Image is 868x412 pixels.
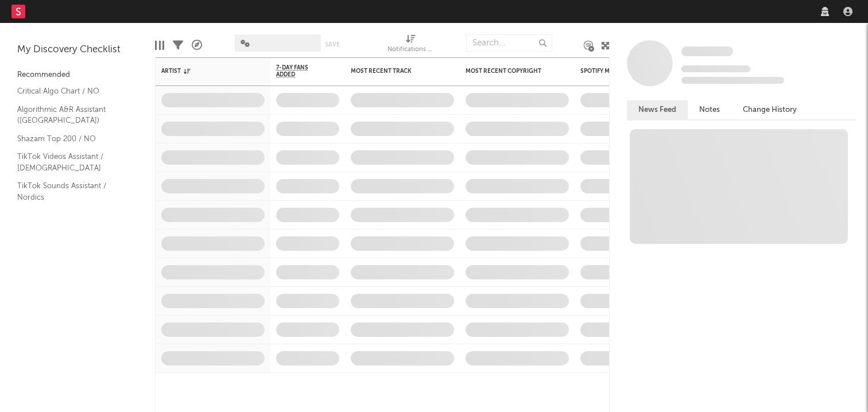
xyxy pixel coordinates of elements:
a: Critical Algo Chart / NO [17,85,126,98]
a: Algorithmic A&R Assistant ([GEOGRAPHIC_DATA]) [17,103,126,127]
div: Spotify Monthly Listeners [580,68,666,75]
span: 0 fans last week [681,77,784,84]
a: Shazam Top 200 / NO [17,133,126,145]
div: Notifications (Artist) [387,29,433,62]
div: Artist [161,68,247,75]
div: Most Recent Copyright [466,68,552,75]
a: TikTok Sounds Assistant / Nordics [17,180,126,203]
div: A&R Pipeline [192,29,202,62]
button: Change History [731,100,808,119]
span: Tracking Since: [DATE] [681,65,750,72]
div: Filters [173,29,183,62]
div: Edit Columns [155,29,164,62]
a: Some Artist [681,46,733,57]
button: Save [325,41,340,48]
div: Recommended [17,68,138,82]
div: My Discovery Checklist [17,43,138,57]
span: Some Artist [681,46,733,56]
div: Most Recent Track [351,68,437,75]
input: Search... [466,34,552,52]
button: News Feed [627,100,688,119]
div: Notifications (Artist) [387,43,433,57]
span: 7-Day Fans Added [276,64,322,78]
button: Notes [688,100,731,119]
a: TikTok Videos Assistant / [DEMOGRAPHIC_DATA] [17,150,126,174]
